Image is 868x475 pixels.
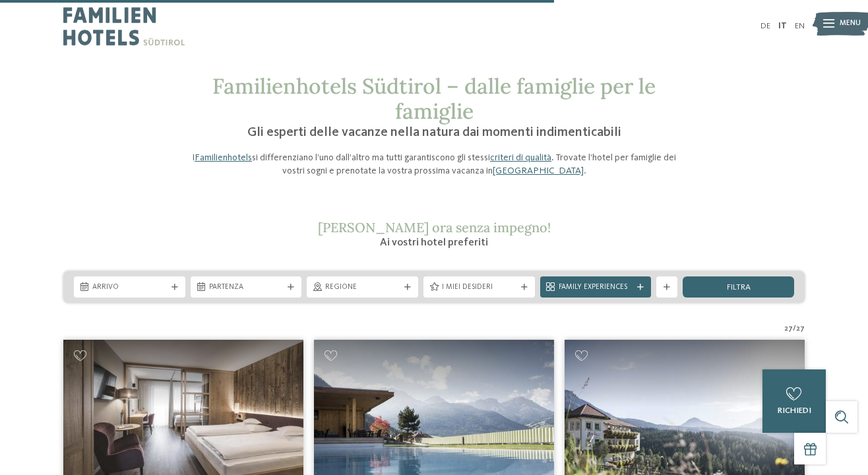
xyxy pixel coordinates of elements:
[92,282,167,293] span: Arrivo
[559,282,633,293] span: Family Experiences
[784,324,793,334] span: 27
[727,284,751,292] span: filtra
[195,153,252,162] a: Familienhotels
[183,151,685,177] p: I si differenziano l’uno dall’altro ma tutti garantiscono gli stessi . Trovate l’hotel per famigl...
[380,237,488,248] span: Ai vostri hotel preferiti
[247,126,621,139] span: Gli esperti delle vacanze nella natura dai momenti indimenticabili
[63,340,303,475] img: Cercate un hotel per famiglie? Qui troverete solo i migliori!
[318,219,551,236] span: [PERSON_NAME] ora senza impegno!
[796,324,805,334] span: 27
[209,282,284,293] span: Partenza
[325,282,400,293] span: Regione
[314,340,554,475] img: Cercate un hotel per famiglie? Qui troverete solo i migliori!
[778,406,811,415] span: richiedi
[793,324,796,334] span: /
[840,18,861,29] span: Menu
[565,340,805,475] img: Adventure Family Hotel Maria ****
[212,73,656,125] span: Familienhotels Südtirol – dalle famiglie per le famiglie
[762,369,826,433] a: richiedi
[795,22,805,30] a: EN
[778,22,787,30] a: IT
[493,166,584,175] a: [GEOGRAPHIC_DATA]
[442,282,516,293] span: I miei desideri
[490,153,551,162] a: criteri di qualità
[760,22,770,30] a: DE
